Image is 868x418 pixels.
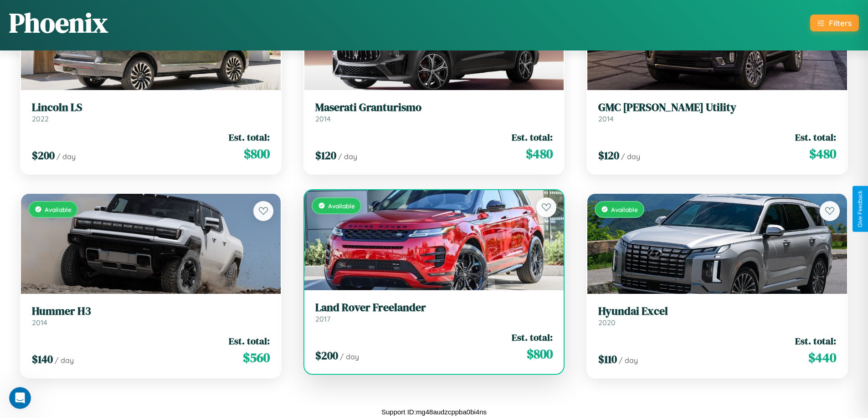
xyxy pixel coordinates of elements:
span: $ 120 [315,148,336,163]
span: 2014 [32,318,47,327]
span: / day [55,356,74,365]
span: 2014 [598,114,614,123]
span: Est. total: [512,331,553,344]
span: / day [340,352,359,361]
h3: GMC [PERSON_NAME] Utility [598,101,836,114]
span: $ 800 [527,345,553,363]
span: Est. total: [795,334,836,347]
span: Available [45,206,72,213]
p: Support ID: mg48audzcppba0bi4ns [381,406,487,418]
div: Give Feedback [857,191,863,227]
span: $ 200 [32,148,55,163]
span: / day [56,152,76,161]
a: Hyundai Excel2020 [598,305,836,327]
span: / day [338,152,357,161]
span: Est. total: [795,131,836,144]
span: $ 560 [243,348,270,367]
span: $ 120 [598,148,619,163]
h3: Land Rover Freelander [315,301,553,314]
span: / day [619,356,638,365]
button: Filters [810,15,859,31]
h1: Phoenix [9,4,108,41]
a: Lincoln LS2022 [32,101,270,123]
span: 2014 [315,114,331,123]
a: GMC [PERSON_NAME] Utility2014 [598,101,836,123]
span: $ 800 [244,145,270,163]
span: Est. total: [512,131,553,144]
span: $ 480 [526,145,553,163]
span: Available [611,206,638,213]
a: Maserati Granturismo2014 [315,101,553,123]
iframe: Intercom live chat [9,387,31,409]
span: $ 440 [808,348,836,367]
div: Filters [829,18,852,28]
h3: Hyundai Excel [598,305,836,318]
span: / day [621,152,640,161]
span: 2022 [32,114,49,123]
h3: Hummer H3 [32,305,270,318]
span: 2020 [598,318,616,327]
span: $ 140 [32,352,53,367]
span: $ 110 [598,352,617,367]
h3: Maserati Granturismo [315,101,553,114]
span: $ 480 [809,145,836,163]
a: Hummer H32014 [32,305,270,327]
h3: Lincoln LS [32,101,270,114]
a: Land Rover Freelander2017 [315,301,553,323]
span: Est. total: [229,334,270,347]
span: 2017 [315,314,330,323]
span: Est. total: [229,131,270,144]
span: Available [328,202,355,210]
span: $ 200 [315,348,338,363]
